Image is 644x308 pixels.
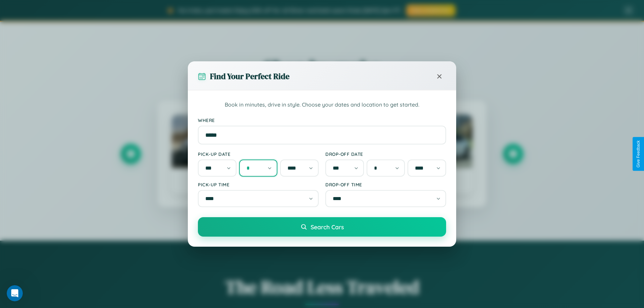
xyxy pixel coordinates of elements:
p: Book in minutes, drive in style. Choose your dates and location to get started. [198,101,446,109]
span: Search Cars [311,223,344,231]
label: Drop-off Date [325,151,446,157]
label: Drop-off Time [325,182,446,187]
button: Search Cars [198,217,446,237]
label: Pick-up Date [198,151,319,157]
h3: Find Your Perfect Ride [210,71,289,82]
label: Where [198,117,446,123]
label: Pick-up Time [198,182,319,187]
